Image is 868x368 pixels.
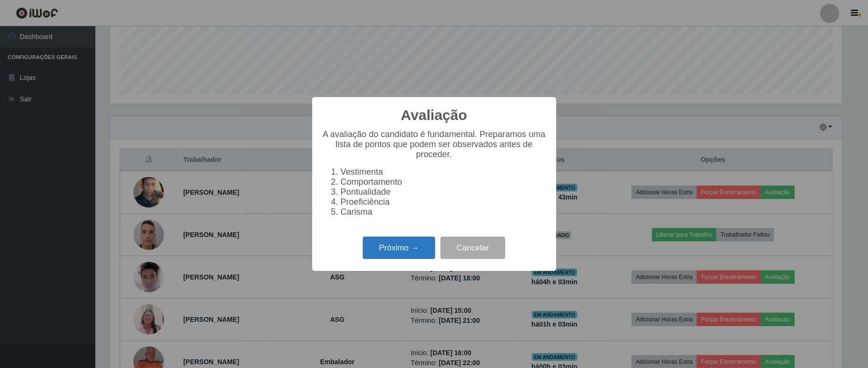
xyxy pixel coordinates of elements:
p: A avaliação do candidato é fundamental. Preparamos uma lista de pontos que podem ser observados a... [322,129,547,159]
button: Cancelar [440,237,505,259]
li: Proeficiência [341,197,547,207]
h2: Avaliação [401,107,467,124]
li: Vestimenta [341,167,547,177]
li: Carisma [341,207,547,217]
li: Comportamento [341,177,547,187]
li: Pontualidade [341,187,547,197]
button: Próximo → [363,237,435,259]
